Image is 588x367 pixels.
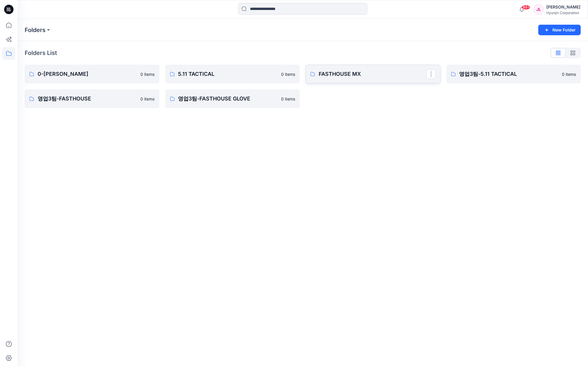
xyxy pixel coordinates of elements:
[38,95,137,103] p: 영업3팀-FASTHOUSE
[141,96,155,102] p: 0 items
[446,65,581,83] a: 영업3팀-5.11 TACTICAL0 items
[547,11,581,15] div: Hyunjin Corporation
[25,89,159,108] a: 영업3팀-FASTHOUSE0 items
[522,5,530,10] span: 99+
[547,4,581,11] div: [PERSON_NAME]
[178,70,278,78] p: 5.11 TACTICAL
[319,70,426,78] p: FASTHOUSE MX
[38,70,137,78] p: 0-[PERSON_NAME]
[165,65,300,83] a: 5.11 TACTICAL0 items
[165,89,300,108] a: 영업3팀-FASTHOUSE GLOVE0 items
[538,25,581,35] button: New Folder
[306,65,441,83] a: FASTHOUSE MX
[25,26,46,34] a: Folders
[25,48,57,57] p: Folders List
[281,71,295,77] p: 0 items
[459,70,559,78] p: 영업3팀-5.11 TACTICAL
[562,71,576,77] p: 0 items
[534,4,544,15] div: JL
[141,71,155,77] p: 0 items
[25,65,159,83] a: 0-[PERSON_NAME]0 items
[178,95,278,103] p: 영업3팀-FASTHOUSE GLOVE
[281,96,295,102] p: 0 items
